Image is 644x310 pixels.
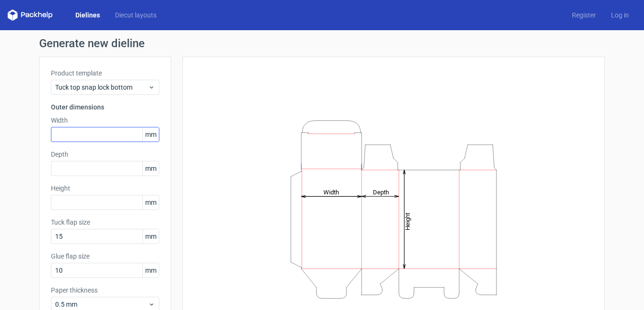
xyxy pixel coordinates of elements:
span: Tuck top snap lock bottom [55,83,148,92]
label: Product template [51,68,159,78]
tspan: Depth [373,188,389,195]
tspan: Height [404,212,411,230]
label: Height [51,184,159,193]
span: mm [142,263,159,277]
h3: Outer dimensions [51,102,159,112]
h1: Generate new dieline [39,38,605,49]
label: Width [51,116,159,125]
label: Tuck flap size [51,218,159,227]
span: mm [142,161,159,176]
a: Dielines [68,10,107,20]
a: Register [564,10,603,20]
label: Glue flap size [51,251,159,261]
span: mm [142,127,159,142]
label: Paper thickness [51,285,159,295]
span: mm [142,195,159,209]
label: Depth [51,150,159,159]
span: 0.5 mm [55,300,148,309]
span: mm [142,229,159,243]
a: Diecut layouts [107,10,164,20]
tspan: Width [323,188,339,195]
a: Log in [603,10,636,20]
